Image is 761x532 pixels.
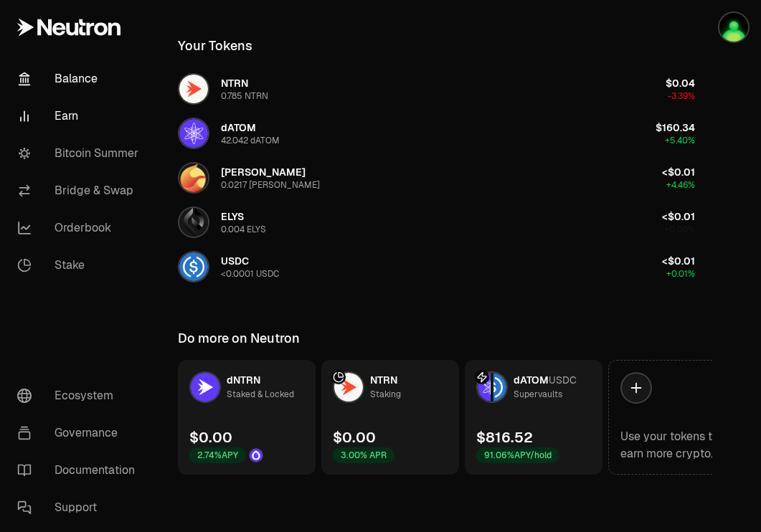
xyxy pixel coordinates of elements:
[221,224,266,235] div: 0.004 ELYS
[321,360,459,475] a: NTRN LogoNTRNStaking$0.003.00% APR
[668,90,695,102] span: -3.39%
[333,447,394,463] div: 3.00% APR
[169,67,704,110] button: NTRN LogoNTRN0.785 NTRN$0.04-3.39%
[656,121,695,134] span: $160.34
[662,210,695,223] span: <$0.01
[169,112,704,155] button: dATOM LogodATOM42.042 dATOM$160.34+5.40%
[476,447,559,463] div: 91.06% APY/hold
[179,208,208,237] img: ELYS Logo
[189,427,232,447] div: $0.00
[221,166,306,179] span: [PERSON_NAME]
[6,489,155,526] a: Support
[191,373,219,402] img: dNTRN Logo
[665,135,695,146] span: +5.40%
[549,374,577,386] span: USDC
[334,373,363,402] img: NTRN Logo
[221,77,248,90] span: NTRN
[227,374,260,386] span: dNTRN
[178,36,252,56] div: Your Tokens
[370,374,397,386] span: NTRN
[514,374,549,386] span: dATOM
[6,377,155,414] a: Ecosystem
[221,135,280,146] div: 42.042 dATOM
[333,427,376,447] div: $0.00
[370,387,401,402] div: Staking
[179,252,208,281] img: USDC Logo
[6,209,155,247] a: Orderbook
[221,210,244,223] span: ELYS
[493,373,506,402] img: USDC Logo
[666,77,695,90] span: $0.04
[465,360,602,475] a: dATOM LogoUSDC LogodATOMUSDCSupervaults$816.5291.06%APY/hold
[250,449,263,462] img: Drop
[6,60,155,98] a: Balance
[178,328,300,348] div: Do more on Neutron
[189,447,246,463] div: 2.74% APY
[169,156,704,199] button: LUNA Logo[PERSON_NAME]0.0217 [PERSON_NAME]<$0.01+4.46%
[478,373,491,402] img: dATOM Logo
[179,75,208,103] img: NTRN Logo
[662,255,695,267] span: <$0.01
[666,179,695,191] span: +4.46%
[6,247,155,284] a: Stake
[169,245,704,288] button: USDC LogoUSDC<0.0001 USDC<$0.01+0.01%
[221,179,320,191] div: 0.0217 [PERSON_NAME]
[221,268,279,280] div: <0.0001 USDC
[221,255,249,267] span: USDC
[6,452,155,489] a: Documentation
[6,172,155,209] a: Bridge & Swap
[221,90,268,102] div: 0.785 NTRN
[662,166,695,179] span: <$0.01
[169,201,704,244] button: ELYS LogoELYS0.004 ELYS<$0.01+0.00%
[620,428,734,462] div: Use your tokens to earn more crypto.
[476,427,533,447] div: $816.52
[179,163,208,192] img: LUNA Logo
[179,119,208,148] img: dATOM Logo
[221,121,256,134] span: dATOM
[227,387,294,402] div: Staked & Locked
[514,387,562,402] div: Supervaults
[6,414,155,452] a: Governance
[719,13,748,42] img: Atom Staking
[608,360,746,475] a: Use your tokens to earn more crypto.
[664,224,695,235] span: +0.00%
[178,360,316,475] a: dNTRN LogodNTRNStaked & Locked$0.002.74%APYDrop
[666,268,695,280] span: +0.01%
[6,98,155,135] a: Earn
[6,135,155,172] a: Bitcoin Summer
